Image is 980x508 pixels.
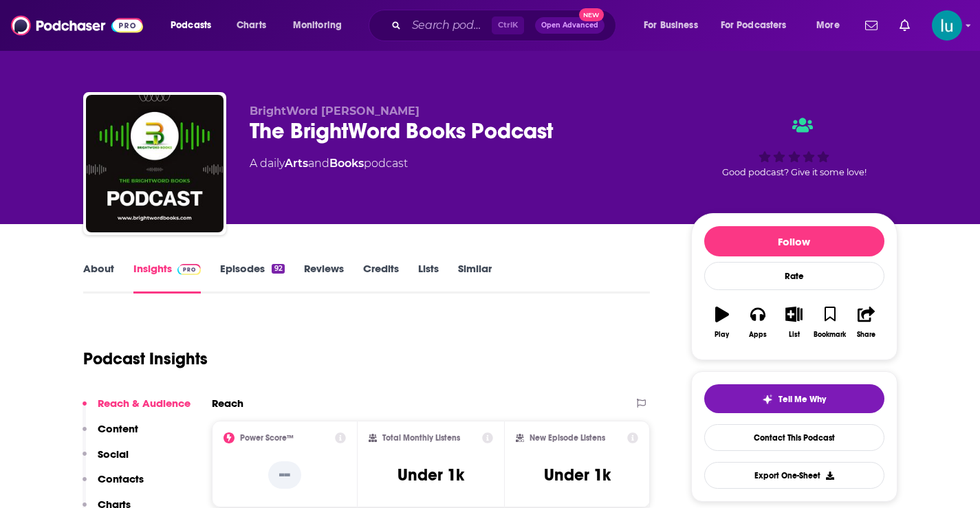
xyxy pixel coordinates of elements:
[932,10,962,41] img: User Profile
[240,433,294,443] h2: Power Score™
[98,397,190,410] p: Reach & Audience
[83,422,138,448] button: Content
[398,465,464,485] h3: Under 1k
[712,14,807,36] button: open menu
[98,472,144,485] p: Contacts
[237,16,266,35] span: Charts
[171,16,211,35] span: Podcasts
[740,298,776,347] button: Apps
[535,17,605,34] button: Open AdvancedNew
[406,14,492,36] input: Search podcasts, credits, & more...
[715,331,729,339] div: Play
[285,157,308,170] a: Arts
[634,14,715,36] button: open menu
[86,95,224,232] img: The BrightWord Books Podcast
[418,262,439,294] a: Lists
[83,448,129,473] button: Social
[308,157,329,170] span: and
[250,104,420,118] span: BrightWord [PERSON_NAME]
[83,349,208,369] h1: Podcast Insights
[749,331,767,339] div: Apps
[161,14,229,36] button: open menu
[283,14,360,36] button: open menu
[382,10,629,41] div: Search podcasts, credits, & more...
[778,394,826,405] span: Tell Me Why
[98,422,138,435] p: Content
[691,104,897,190] div: Good podcast? Give it some love!
[704,384,884,413] button: tell me why sparkleTell Me Why
[721,16,787,35] span: For Podcasters
[789,331,800,339] div: List
[857,331,875,339] div: Share
[83,262,114,294] a: About
[704,226,884,256] button: Follow
[177,264,202,275] img: Podchaser Pro
[776,298,812,347] button: List
[272,264,284,274] div: 92
[11,12,143,38] img: Podchaser - Follow, Share and Rate Podcasts
[704,262,884,290] div: Rate
[932,10,962,41] button: Show profile menu
[807,14,857,36] button: open menu
[458,262,492,294] a: Similar
[363,262,399,294] a: Credits
[220,262,284,294] a: Episodes92
[268,461,301,489] p: --
[83,397,190,422] button: Reach & Audience
[812,298,848,347] button: Bookmark
[762,394,773,405] img: tell me why sparkle
[932,10,962,41] span: Logged in as lusodano
[704,424,884,451] a: Contact This Podcast
[860,14,883,37] a: Show notifications dropdown
[848,298,884,347] button: Share
[814,331,846,339] div: Bookmark
[530,433,605,443] h2: New Episode Listens
[644,16,698,35] span: For Business
[704,298,740,347] button: Play
[304,262,344,294] a: Reviews
[293,16,342,35] span: Monitoring
[98,448,129,461] p: Social
[704,462,884,489] button: Export One-Sheet
[492,16,524,34] span: Ctrl K
[541,22,598,29] span: Open Advanced
[228,14,274,36] a: Charts
[894,14,915,37] a: Show notifications dropdown
[544,465,611,485] h3: Under 1k
[83,472,144,498] button: Contacts
[212,397,243,410] h2: Reach
[382,433,460,443] h2: Total Monthly Listens
[329,157,364,170] a: Books
[816,16,840,35] span: More
[250,155,408,172] div: A daily podcast
[579,8,604,21] span: New
[133,262,202,294] a: InsightsPodchaser Pro
[722,167,867,177] span: Good podcast? Give it some love!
